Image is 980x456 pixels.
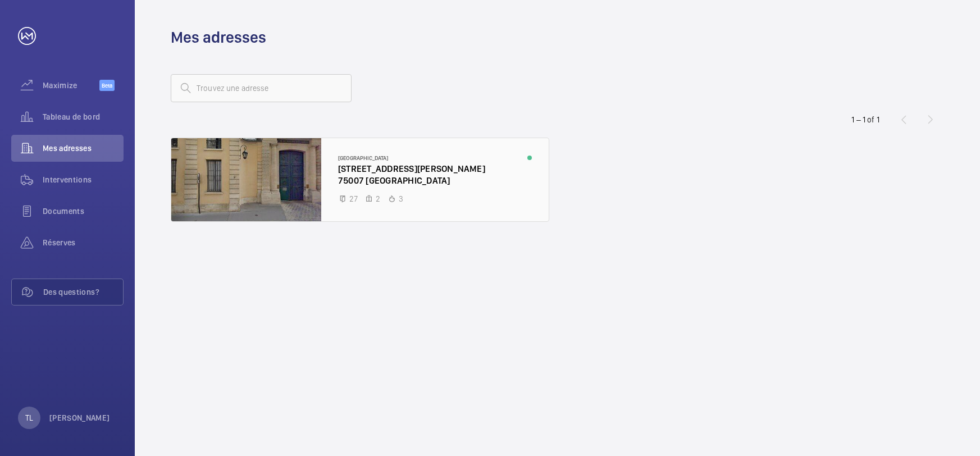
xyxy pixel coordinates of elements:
span: Des questions? [43,286,123,298]
h1: Mes adresses [171,27,266,48]
input: Trouvez une adresse [171,74,352,102]
span: Tableau de bord [43,111,124,122]
div: 1 – 1 of 1 [851,114,879,125]
span: Mes adresses [43,143,124,154]
p: TL [25,412,33,423]
span: Interventions [43,174,124,185]
span: Réserves [43,237,124,248]
span: Documents [43,206,124,217]
span: Maximize [43,80,99,91]
span: Beta [99,80,115,91]
p: [PERSON_NAME] [49,412,110,423]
